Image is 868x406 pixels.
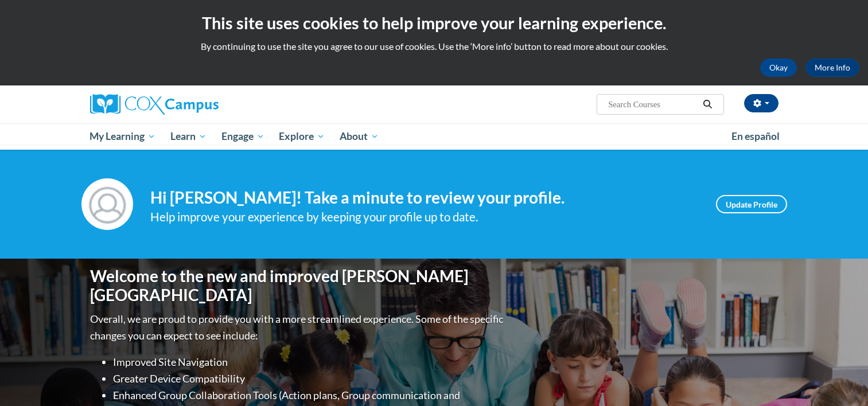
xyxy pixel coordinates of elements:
[716,195,787,213] a: Update Profile
[731,130,780,142] span: En español
[150,208,699,227] div: Help improve your experience by keeping your profile up to date.
[724,124,787,149] a: En español
[760,58,797,77] button: Okay
[83,123,164,150] a: My Learning
[90,94,219,115] img: Cox Campus
[73,123,796,150] div: Main menu
[170,130,207,143] span: Learn
[214,123,272,150] a: Engage
[113,354,506,370] li: Improved Site Navigation
[699,97,716,111] button: Search
[9,40,859,53] p: By continuing to use the site you agree to our use of cookies. Use the ‘More info’ button to read...
[89,130,155,143] span: My Learning
[805,58,859,77] a: More Info
[340,130,379,143] span: About
[332,123,386,150] a: About
[90,267,506,305] h1: Welcome to the new and improved [PERSON_NAME][GEOGRAPHIC_DATA]
[9,11,859,34] h2: This site uses cookies to help improve your learning experience.
[221,130,264,143] span: Engage
[81,178,133,230] img: Profile Image
[744,94,779,112] button: Account Settings
[150,188,699,208] h4: Hi [PERSON_NAME]! Take a minute to review your profile.
[113,370,506,387] li: Greater Device Compatibility
[271,123,332,150] a: Explore
[822,360,859,397] iframe: Button to launch messaging window
[90,311,506,344] p: Overall, we are proud to provide you with a more streamlined experience. Some of the specific cha...
[607,97,699,111] input: Search Courses
[163,123,214,150] a: Learn
[279,130,325,143] span: Explore
[90,94,308,115] a: Cox Campus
